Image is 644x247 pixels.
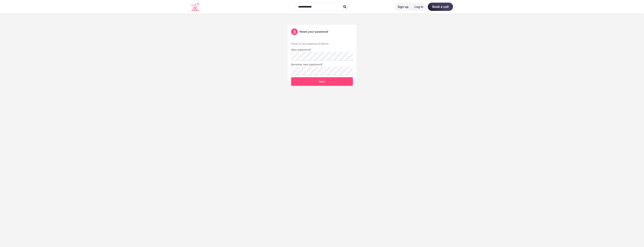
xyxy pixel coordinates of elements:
p: Enter a new password below. [291,42,353,46]
a: Book a call [428,3,453,11]
a: Sign up [395,3,411,11]
a: Log in [411,3,426,11]
h5: Reset your password [300,30,328,34]
label: New password [291,48,311,52]
button: Save [291,77,353,86]
label: Re-enter new password [291,62,323,67]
